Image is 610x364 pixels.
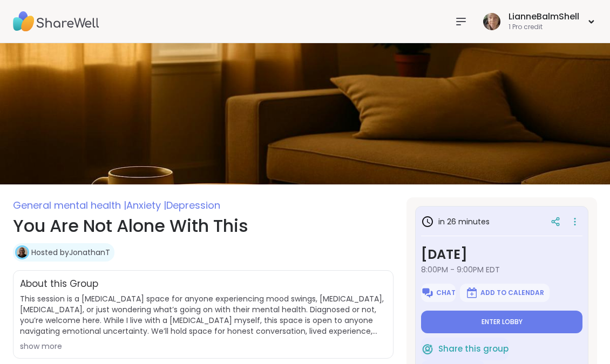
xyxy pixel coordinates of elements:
div: LianneBalmShell [509,11,579,23]
h3: [DATE] [421,245,582,264]
img: LianneBalmShell [483,13,500,30]
span: Depression [166,198,220,212]
button: Add to Calendar [460,284,550,302]
span: Add to Calendar [480,289,544,297]
span: 8:00PM - 9:00PM EDT [421,264,582,275]
button: Chat [421,284,456,302]
span: General mental health | [13,198,126,212]
div: 1 Pro credit [509,23,579,32]
span: This session is a [MEDICAL_DATA] space for anyone experiencing mood swings, [MEDICAL_DATA], [MEDI... [20,293,387,336]
div: show more [20,341,387,352]
span: Anxiety | [126,198,166,212]
h2: About this Group [20,277,98,291]
h1: You Are Not Alone With This [13,213,394,239]
span: Share this group [438,343,509,355]
a: Hosted byJonathanT [31,247,110,258]
span: Enter lobby [482,318,523,326]
img: JonathanT [17,247,28,258]
img: ShareWell Logomark [465,286,478,299]
img: ShareWell Nav Logo [13,3,99,40]
button: Enter lobby [421,311,582,333]
span: Chat [436,289,456,297]
img: ShareWell Logomark [421,342,434,355]
img: ShareWell Logomark [421,286,434,299]
button: Share this group [421,338,509,360]
h3: in 26 minutes [421,215,490,228]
